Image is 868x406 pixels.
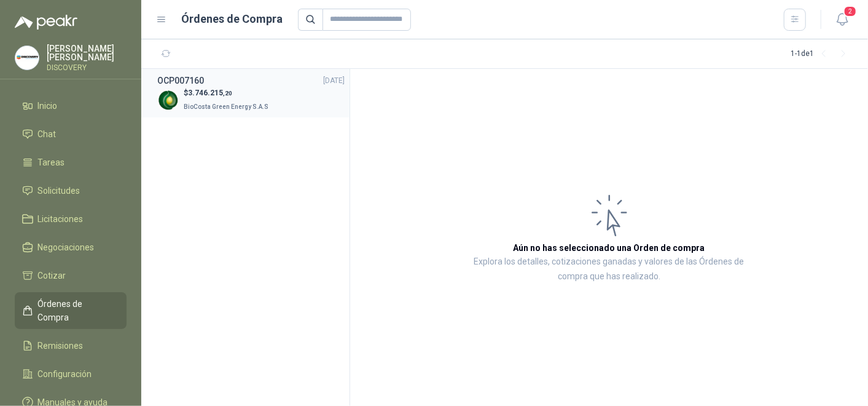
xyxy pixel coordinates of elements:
[47,44,127,62] p: [PERSON_NAME] [PERSON_NAME]
[15,207,127,231] a: Licitaciones
[157,74,204,87] h3: OCP007160
[514,241,705,255] h3: Aún no has seleccionado una Orden de compra
[38,99,58,113] span: Inicio
[184,87,271,99] p: $
[15,236,127,259] a: Negociaciones
[15,362,127,386] a: Configuración
[47,64,127,71] p: DISCOVERY
[15,179,127,202] a: Solicitudes
[473,255,745,284] p: Explora los detalles, cotizaciones ganadas y valores de las Órdenes de compra que has realizado.
[157,89,179,111] img: Company Logo
[188,89,232,97] span: 3.746.215
[38,297,115,324] span: Órdenes de Compra
[831,9,853,31] button: 2
[38,212,84,226] span: Licitaciones
[843,6,857,17] span: 2
[15,94,127,117] a: Inicio
[15,122,127,146] a: Chat
[323,75,345,87] span: [DATE]
[15,46,39,70] img: Company Logo
[15,334,127,357] a: Remisiones
[38,269,66,282] span: Cotizar
[38,339,84,352] span: Remisiones
[157,74,345,113] a: OCP007160[DATE] Company Logo$3.746.215,20BioCosta Green Energy S.A.S
[38,127,57,141] span: Chat
[182,10,283,28] h1: Órdenes de Compra
[15,292,127,329] a: Órdenes de Compra
[15,264,127,287] a: Cotizar
[38,367,92,381] span: Configuración
[15,151,127,174] a: Tareas
[38,156,65,169] span: Tareas
[184,103,268,110] span: BioCosta Green Energy S.A.S
[38,241,95,254] span: Negociaciones
[38,184,80,197] span: Solicitudes
[15,15,77,30] img: Logo peakr
[791,44,853,64] div: 1 - 1 de 1
[223,90,232,97] span: ,20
